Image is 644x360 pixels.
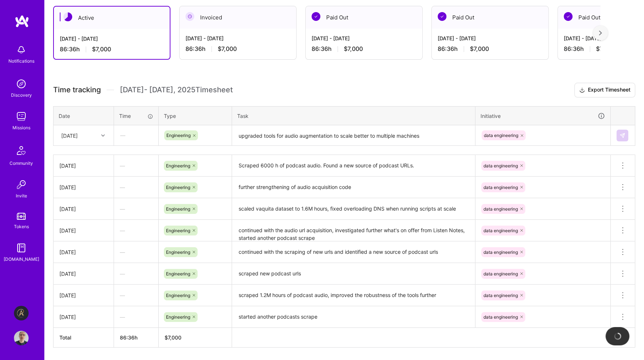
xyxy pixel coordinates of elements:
[312,12,320,21] img: Paid Out
[233,199,474,219] textarea: scaled vaquita dataset to 1.6M hours, fixed overloading DNS when running scripts at scale
[59,248,108,256] div: [DATE]
[599,30,602,36] img: right
[14,77,29,91] img: discovery
[166,133,191,138] span: Engineering
[185,34,290,42] div: [DATE] - [DATE]
[166,206,190,212] span: Engineering
[166,185,190,190] span: Engineering
[438,34,542,42] div: [DATE] - [DATE]
[574,83,635,97] button: Export Timesheet
[612,331,622,341] img: loading
[159,328,232,348] th: $7,000
[233,177,474,197] textarea: further strengthening of audio acquisition code
[180,6,296,29] div: Invoiced
[470,45,489,53] span: $7,000
[54,106,114,125] th: Date
[59,227,108,234] div: [DATE]
[481,112,605,120] div: Initiative
[233,126,474,145] textarea: upgraded tools for audio augmentation to scale better to multiple machines
[10,159,33,167] div: Community
[17,213,26,220] img: tokens
[101,134,105,137] i: icon Chevron
[59,183,108,191] div: [DATE]
[233,156,474,176] textarea: Scraped 6000 h of podcast audio. Found a new source of podcast URLs.
[14,306,29,320] img: Aldea: Transforming Behavior Change Through AI-Driven Coaching
[119,112,153,120] div: Time
[14,42,29,57] img: bell
[11,91,32,99] div: Discovery
[483,271,518,277] span: data engineering
[438,45,542,53] div: 86:36 h
[438,12,446,21] img: Paid Out
[114,286,158,305] div: —
[63,12,72,21] img: Active
[4,255,39,263] div: [DOMAIN_NAME]
[233,307,474,327] textarea: started another podcasts scrape
[579,86,585,94] i: icon Download
[114,221,158,240] div: —
[312,45,416,53] div: 86:36 h
[15,15,29,28] img: logo
[483,228,518,233] span: data engineering
[59,292,108,299] div: [DATE]
[344,45,363,53] span: $7,000
[14,331,29,345] img: User Avatar
[60,45,164,53] div: 86:36 h
[306,6,422,29] div: Paid Out
[114,242,158,262] div: —
[483,185,518,190] span: data engineering
[166,293,190,298] span: Engineering
[166,249,190,255] span: Engineering
[60,35,164,42] div: [DATE] - [DATE]
[432,6,548,29] div: Paid Out
[484,133,518,138] span: data engineering
[185,12,194,21] img: Invoiced
[483,249,518,255] span: data engineering
[483,293,518,298] span: data engineering
[59,313,108,321] div: [DATE]
[14,241,29,255] img: guide book
[233,264,474,284] textarea: scraped new podcast urls
[114,264,158,283] div: —
[12,331,30,345] a: User Avatar
[114,307,158,327] div: —
[114,328,159,348] th: 86:36h
[114,178,158,197] div: —
[16,192,27,200] div: Invite
[14,223,29,230] div: Tokens
[120,85,233,94] span: [DATE] - [DATE] , 2025 Timesheet
[185,45,290,53] div: 86:36 h
[54,328,114,348] th: Total
[483,206,518,212] span: data engineering
[53,85,101,94] span: Time tracking
[12,306,30,320] a: Aldea: Transforming Behavior Change Through AI-Driven Coaching
[12,142,30,159] img: Community
[617,130,629,141] div: null
[564,12,573,21] img: Paid Out
[166,163,190,168] span: Engineering
[14,109,29,124] img: teamwork
[14,177,29,192] img: Invite
[619,133,625,138] img: Submit
[8,57,34,65] div: Notifications
[596,45,615,53] span: $7,000
[233,220,474,241] textarea: continued with the audio url acquisition, investigated further what's on offer from Listen Notes,...
[312,34,416,42] div: [DATE] - [DATE]
[12,124,30,131] div: Missions
[483,314,518,320] span: data engineering
[166,271,190,277] span: Engineering
[114,199,158,219] div: —
[159,106,232,125] th: Type
[54,7,170,29] div: Active
[232,106,475,125] th: Task
[59,270,108,278] div: [DATE]
[59,162,108,170] div: [DATE]
[218,45,237,53] span: $7,000
[59,205,108,213] div: [DATE]
[166,314,190,320] span: Engineering
[483,163,518,168] span: data engineering
[233,242,474,262] textarea: continued with the scraping of new urls and identified a new source of podcast urls
[233,285,474,305] textarea: scraped 1.2M hours of podcast audio, improved the robustness of the tools further
[61,131,78,139] div: [DATE]
[114,156,158,175] div: —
